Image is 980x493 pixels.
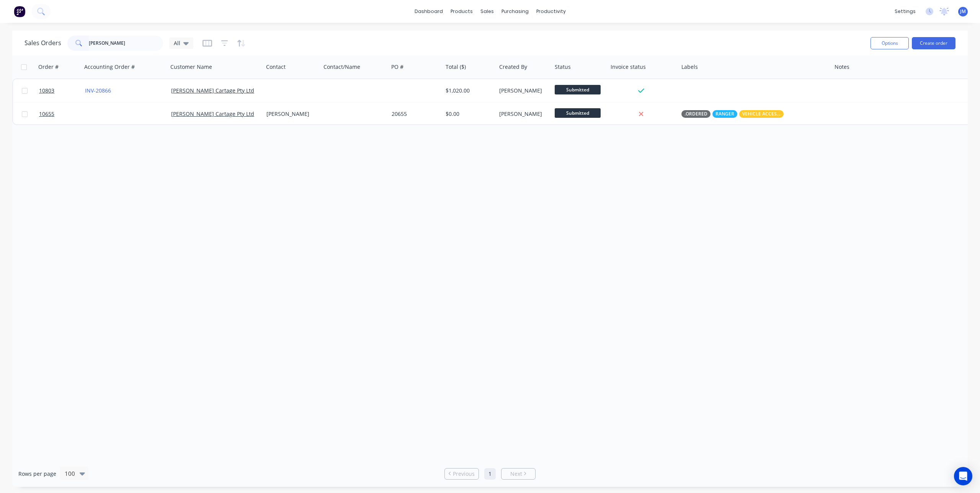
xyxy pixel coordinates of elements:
[681,63,698,71] div: Labels
[871,37,909,49] button: Options
[498,6,532,17] div: purchasing
[447,6,477,17] div: products
[891,6,920,17] div: settings
[18,470,56,478] span: Rows per page
[266,110,315,118] div: [PERSON_NAME]
[954,467,972,485] div: Open Intercom Messenger
[555,85,601,94] span: Submitted
[39,103,85,125] a: 10655
[501,470,535,478] a: Next page
[912,37,955,49] button: Create order
[14,6,25,17] img: Factory
[684,110,707,118] span: .ORDERED
[170,63,212,71] div: Customer Name
[835,63,849,71] div: Notes
[510,470,522,478] span: Next
[392,110,437,118] div: 20655
[715,110,734,118] span: RANGER
[85,87,111,94] a: INV-20866
[24,39,61,47] h1: Sales Orders
[555,63,571,71] div: Status
[446,63,466,71] div: Total ($)
[960,8,966,15] span: JM
[446,110,491,118] div: $0.00
[555,108,601,118] span: Submitted
[323,63,360,71] div: Contact/Name
[174,39,180,47] span: All
[484,468,496,480] a: Page 1 is your current page
[499,87,546,94] div: [PERSON_NAME]
[532,6,570,17] div: productivity
[742,110,781,118] span: VEHICLE ACCESSORIES
[445,470,479,478] a: Previous page
[171,87,254,94] a: [PERSON_NAME] Cartage Pty Ltd
[681,110,784,118] button: .ORDEREDRANGERVEHICLE ACCESSORIES
[499,110,546,118] div: [PERSON_NAME]
[171,110,254,117] a: [PERSON_NAME] Cartage Pty Ltd
[453,470,475,478] span: Previous
[266,63,286,71] div: Contact
[89,36,163,51] input: Search...
[441,468,539,480] ul: Pagination
[611,63,646,71] div: Invoice status
[446,87,491,94] div: $1,020.00
[84,63,135,71] div: Accounting Order #
[39,110,54,118] span: 10655
[38,63,59,71] div: Order #
[391,63,403,71] div: PO #
[477,6,498,17] div: sales
[499,63,527,71] div: Created By
[39,79,85,102] a: 10803
[39,87,54,94] span: 10803
[411,6,447,17] a: dashboard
